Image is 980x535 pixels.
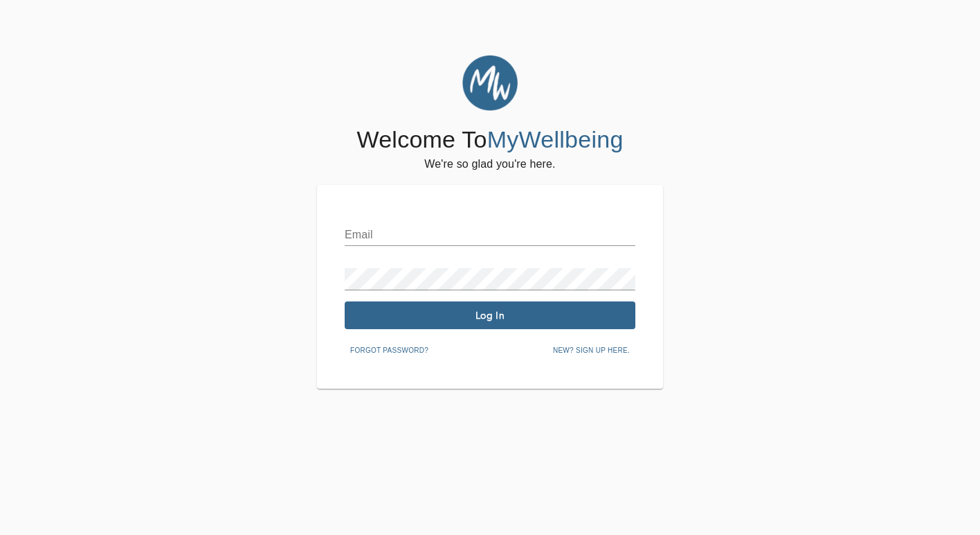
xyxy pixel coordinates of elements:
h6: We're so glad you're here. [424,155,555,174]
button: New? Sign up here. [547,340,635,361]
span: New? Sign up here. [553,344,630,357]
img: MyWellbeing [462,55,518,111]
span: MyWellbeing [487,126,624,152]
span: Forgot password? [350,344,428,357]
h4: Welcome To [356,125,623,155]
span: Log In [350,309,630,322]
button: Forgot password? [345,340,434,361]
button: Log In [345,301,635,329]
a: Forgot password? [345,344,434,355]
